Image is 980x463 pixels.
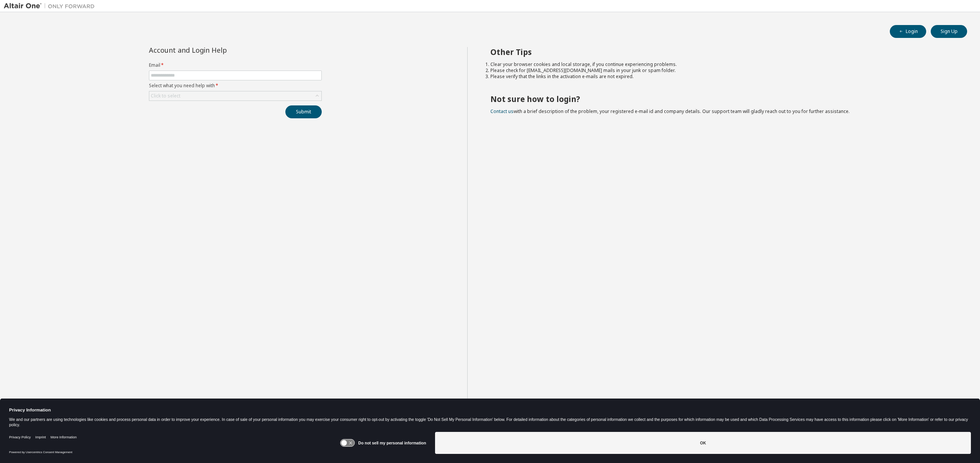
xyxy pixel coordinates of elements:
[149,91,321,100] div: Click to select
[490,74,954,80] li: Please verify that the links in the activation e-mails are not expired.
[931,25,967,38] button: Sign Up
[490,67,954,74] li: Please check for [EMAIL_ADDRESS][DOMAIN_NAME] mails in your junk or spam folder.
[149,62,322,68] label: Email
[490,94,954,104] h2: Not sure how to login?
[149,83,322,89] label: Select what you need help with
[490,108,513,115] a: Contact us
[149,47,287,53] div: Account and Login Help
[490,47,954,57] h2: Other Tips
[151,93,180,99] div: Click to select
[490,61,954,67] li: Clear your browser cookies and local storage, if you continue experiencing problems.
[490,108,850,115] span: with a brief description of the problem, your registered e-mail id and company details. Our suppo...
[890,25,926,38] button: Login
[285,105,322,118] button: Submit
[4,2,99,10] img: Altair One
